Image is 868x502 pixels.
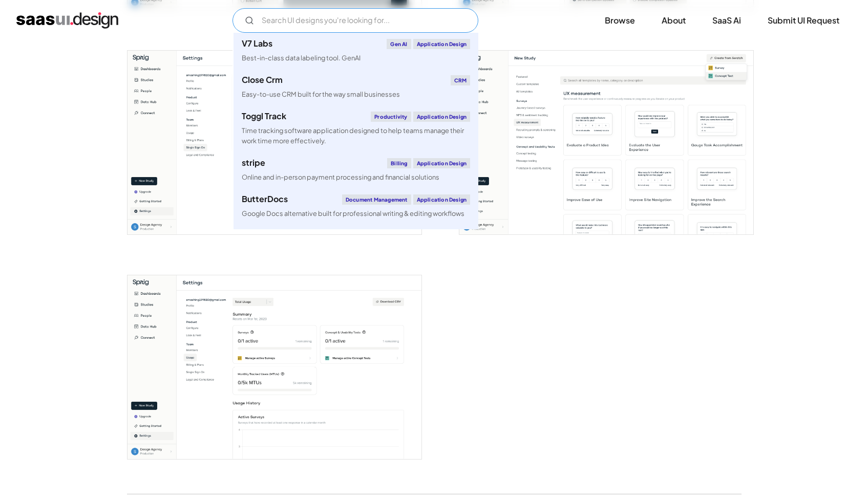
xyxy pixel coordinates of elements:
[234,33,478,69] a: V7 LabsGen AIApplication DesignBest-in-class data labeling tool. GenAI
[128,275,421,459] img: 63f5c8ebe253b14558b30959_Sprig%20Usage.png
[242,209,464,219] div: Google Docs alternative built for professional writing & editing workflows
[242,90,400,99] div: Easy-to-use CRM built for the way small businesses
[413,158,471,168] div: Application Design
[371,112,411,122] div: Productivity
[387,158,411,168] div: Billing
[242,53,361,63] div: Best-in-class data labeling tool. GenAI
[232,8,478,33] input: Search UI designs you're looking for...
[234,225,478,271] a: klaviyoEmail MarketingApplication DesignCreate personalised customer experiences across email, SM...
[128,275,421,459] a: open lightbox
[413,194,471,205] div: Application Design
[592,9,647,32] a: Browse
[242,172,439,182] div: Online and in-person payment processing and financial solutions
[234,105,478,151] a: Toggl TrackProductivityApplication DesignTime tracking software application designed to help team...
[459,51,753,234] a: open lightbox
[451,75,471,85] div: CRM
[242,195,288,203] div: ButterDocs
[16,12,118,29] a: home
[234,152,478,188] a: stripeBillingApplication DesignOnline and in-person payment processing and financial solutions
[242,112,286,120] div: Toggl Track
[413,112,471,122] div: Application Design
[234,69,478,105] a: Close CrmCRMEasy-to-use CRM built for the way small businesses
[459,51,753,234] img: 63f5c8eb5793d3e70dad3f57_Sprig%20Templates.png
[342,194,411,205] div: Document Management
[128,51,421,234] img: 63f5c8ebd8031f5d2fff71ae_Sprig%20SSO.png
[242,126,470,145] div: Time tracking software application designed to help teams manage their work time more effectively.
[700,9,753,32] a: SaaS Ai
[755,9,852,32] a: Submit UI Request
[128,51,421,234] a: open lightbox
[232,8,478,33] form: Email Form
[649,9,698,32] a: About
[387,39,411,49] div: Gen AI
[242,159,265,167] div: stripe
[413,39,471,49] div: Application Design
[234,188,478,225] a: ButterDocsDocument ManagementApplication DesignGoogle Docs alternative built for professional wri...
[242,76,283,84] div: Close Crm
[242,39,272,48] div: V7 Labs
